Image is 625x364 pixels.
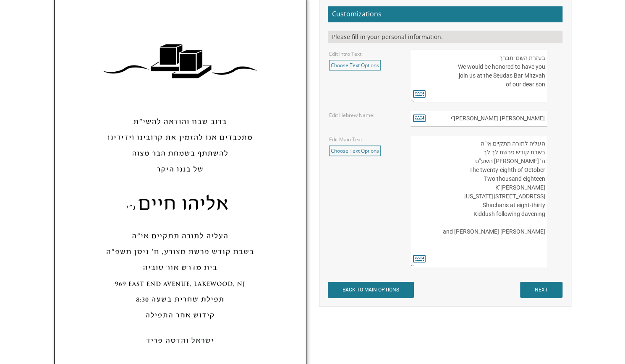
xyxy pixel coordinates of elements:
label: Edit Hebrew Name: [329,112,374,119]
textarea: העליה לתורה תתקיים אי”ה בשבת קודש פרשת לך לך ח’ [PERSON_NAME] תשע”ט The twenty-eighth of October ... [411,135,547,267]
h2: Customizations [328,6,562,22]
a: Choose Text Options [329,60,381,70]
label: Edit Intro Text: [329,50,363,57]
input: NEXT [520,282,562,298]
div: Please fill in your personal information. [328,31,562,43]
input: BACK TO MAIN OPTIONS [328,282,414,298]
textarea: בעזרת השם יתברך We would be honored to have you join us at the Seudas Bar Mitzvah of our dear son [411,49,547,102]
a: Choose Text Options [329,146,381,156]
label: Edit Main Text: [329,136,363,143]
